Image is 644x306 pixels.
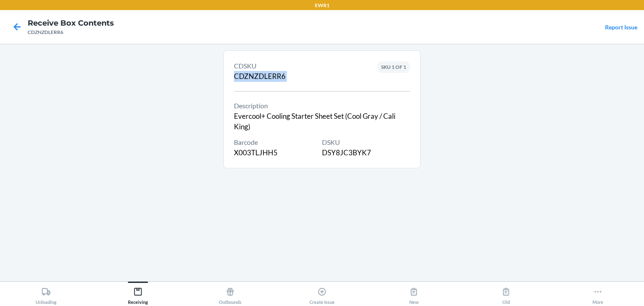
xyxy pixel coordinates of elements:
span: DSKU [322,137,410,147]
p: SKU 1 OF 1 [381,63,406,71]
div: Old [501,284,511,305]
button: New [368,282,460,305]
div: Unloading [36,284,57,305]
div: New [409,284,419,305]
button: More [552,282,644,305]
div: X003TLJHH5 [234,137,322,158]
div: Create Issue [309,284,335,305]
button: Receiving [92,282,184,305]
div: Evercool+ Cooling Starter Sheet Set (Cool Gray / Cali King) [234,101,410,132]
h4: Receive Box Contents [28,18,114,29]
div: Receiving [128,284,148,305]
div: CDZNZDLERR6 [28,29,114,36]
div: DSY8JC3BYK7 [322,137,410,158]
span: Description [234,101,410,111]
a: Report Issue [605,24,637,31]
button: Outbounds [184,282,276,305]
div: Outbounds [219,284,241,305]
span: Barcode [234,137,322,147]
span: CDSKU [234,61,286,71]
button: Create Issue [276,282,368,305]
button: Old [460,282,552,305]
div: CDZNZDLERR6 [234,61,286,82]
div: More [592,284,603,305]
p: EWR1 [315,2,330,9]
